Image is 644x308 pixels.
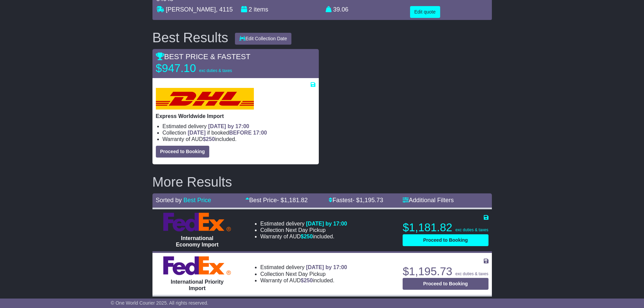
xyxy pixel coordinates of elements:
button: Edit quote [410,6,440,18]
span: 250 [304,278,313,283]
li: Collection [163,129,315,136]
span: exc duties & taxes [455,228,488,232]
span: exc duties & taxes [199,68,232,73]
span: Next Day Pickup [286,271,326,277]
a: Best Price- $1,181.82 [245,197,308,204]
p: $1,195.73 [403,265,488,278]
p: $947.10 [156,62,240,75]
h2: More Results [152,174,492,189]
img: FedEx Express: International Economy Import [163,213,231,232]
span: International Economy Import [176,235,218,247]
span: International Priority Import [171,279,223,291]
button: Proceed to Booking [156,146,209,158]
span: - $ [277,197,308,204]
button: Edit Collection Date [235,33,291,45]
span: © One World Courier 2025. All rights reserved. [111,300,209,306]
span: , 4115 [216,6,233,13]
button: Proceed to Booking [403,278,488,290]
span: Sorted by [156,197,182,204]
span: 1,181.82 [284,197,308,204]
p: Express Worldwide Import [156,113,315,119]
a: Best Price [184,197,211,204]
span: BEST PRICE & FASTEST [156,52,251,61]
p: $1,181.82 [403,221,488,234]
span: 1,195.73 [360,197,383,204]
span: exc duties & taxes [455,271,488,276]
span: $ [301,278,313,283]
li: Estimated delivery [163,123,315,129]
span: [PERSON_NAME] [166,6,216,13]
span: BEFORE [229,130,252,136]
img: DHL: Express Worldwide Import [156,88,254,110]
div: Best Results [149,30,232,45]
button: Proceed to Booking [403,234,488,246]
li: Warranty of AUD included. [260,277,347,284]
span: 250 [206,136,215,142]
a: Additional Filters [403,197,454,204]
span: 2 [249,6,252,13]
a: Fastest- $1,195.73 [329,197,383,204]
li: Collection [260,271,347,277]
li: Warranty of AUD included. [260,233,347,240]
li: Estimated delivery [260,264,347,270]
li: Collection [260,227,347,233]
span: if booked [188,130,267,136]
span: [DATE] by 17:00 [306,264,347,270]
span: [DATE] by 17:00 [208,123,249,129]
span: 250 [304,234,313,239]
span: items [254,6,268,13]
span: [DATE] by 17:00 [306,221,347,227]
span: 17:00 [253,130,267,136]
span: - $ [353,197,383,204]
span: $ [203,136,215,142]
span: [DATE] [188,130,206,136]
li: Estimated delivery [260,220,347,227]
span: Next Day Pickup [286,227,326,233]
li: Warranty of AUD included. [163,136,315,142]
span: $ [301,234,313,239]
img: FedEx Express: International Priority Import [163,256,231,275]
span: 39.06 [333,6,349,13]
